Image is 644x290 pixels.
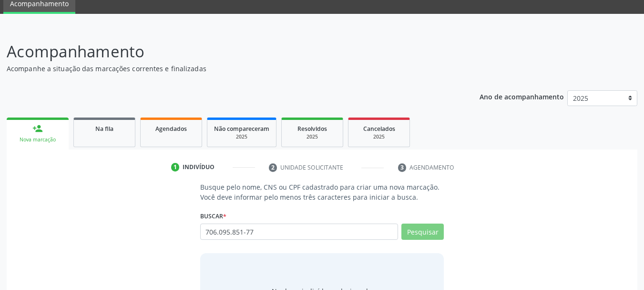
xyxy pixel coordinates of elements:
label: Buscar [200,209,226,224]
span: Na fila [95,125,113,133]
p: Busque pelo nome, CNS ou CPF cadastrado para criar uma nova marcação. Você deve informar pelo men... [200,182,444,202]
input: Busque por nome, CNS ou CPF [200,224,399,240]
div: Indivíduo [183,163,215,172]
div: person_add [32,123,43,134]
div: 2025 [214,133,269,140]
p: Acompanhamento [7,40,448,64]
span: Agendados [155,125,187,133]
p: Ano de acompanhamento [480,90,564,102]
span: Resolvidos [297,125,327,133]
div: 2025 [355,133,403,140]
div: 1 [171,163,180,172]
button: Pesquisar [401,224,444,240]
span: Cancelados [363,125,395,133]
span: Não compareceram [214,125,269,133]
div: 2025 [288,133,336,140]
div: Nova marcação [13,136,62,143]
p: Acompanhe a situação das marcações correntes e finalizadas [7,64,448,74]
